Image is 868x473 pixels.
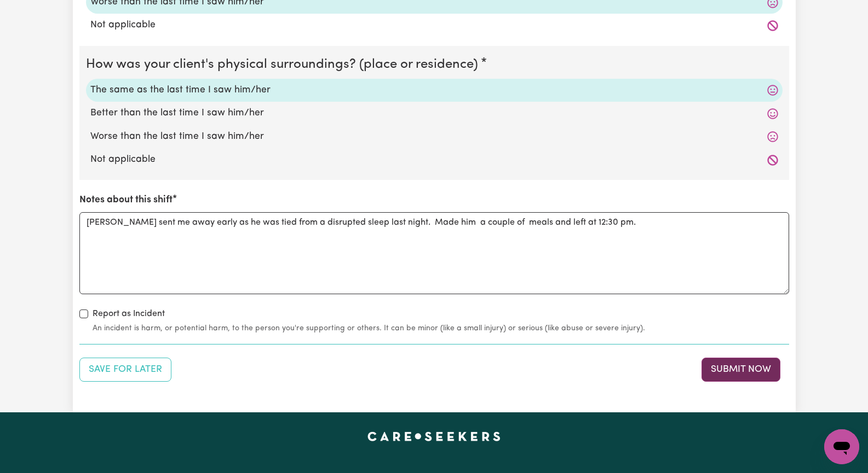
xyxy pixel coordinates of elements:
label: Not applicable [90,153,778,167]
textarea: [PERSON_NAME] sent me away early as he was tied from a disrupted sleep last night. Made him a cou... [79,212,789,294]
legend: How was your client's physical surroundings? (place or residence) [86,55,482,74]
button: Submit your job report [702,358,780,382]
a: Careseekers home page [367,432,501,441]
button: Save your job report [79,358,171,382]
label: Not applicable [90,18,778,32]
small: An incident is harm, or potential harm, to the person you're supporting or others. It can be mino... [93,323,789,334]
label: Report as Incident [93,307,165,320]
label: Worse than the last time I saw him/her [90,130,778,144]
label: Better than the last time I saw him/her [90,106,778,120]
label: Notes about this shift [79,193,173,207]
label: The same as the last time I saw him/her [90,83,778,97]
iframe: Button to launch messaging window [824,429,859,464]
